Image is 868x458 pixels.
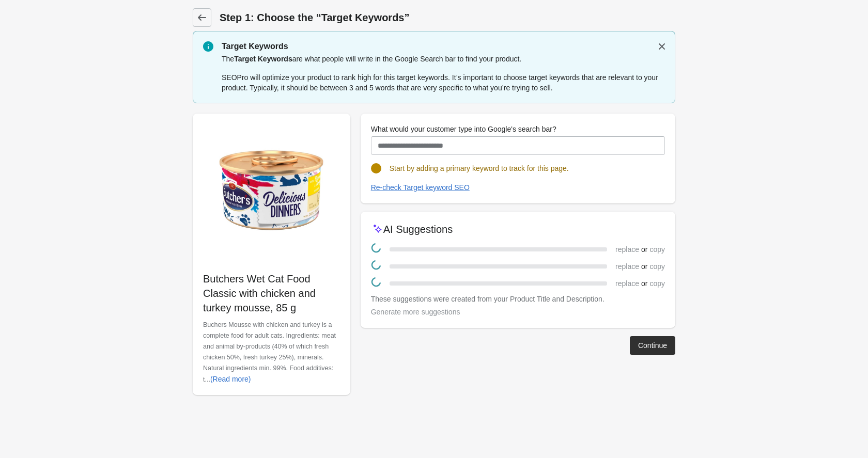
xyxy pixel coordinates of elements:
[371,295,605,303] span: These suggestions were created from your Product Title and Description.
[371,183,470,192] div: Re-check Target keyword SEO
[210,375,251,383] div: (Read more)
[222,40,665,53] p: Target Keywords
[203,321,336,383] span: Buchers Mousse with chicken and turkey is a complete food for adult cats. Ingredients: meat and a...
[203,272,340,315] p: Butchers Wet Cat Food Classic with chicken and turkey mousse, 85 g
[234,55,292,63] span: Target Keywords
[383,222,453,236] p: AI Suggestions
[222,55,521,63] span: The are what people will write in the Google Search bar to find your product.
[639,278,649,289] span: or
[390,164,569,172] span: Start by adding a primary keyword to track for this page.
[220,10,675,25] h1: Step 1: Choose the “Target Keywords”
[638,341,667,350] div: Continue
[639,244,649,255] span: or
[639,261,649,272] span: or
[630,336,675,355] button: Continue
[206,370,255,388] button: (Read more)
[222,73,658,92] span: SEOPro will optimize your product to rank high for this target keywords. It’s important to choose...
[371,124,556,134] label: What would your customer type into Google's search bar?
[203,124,340,261] img: 5011792001651-800x800.jpg
[367,178,474,197] button: Re-check Target keyword SEO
